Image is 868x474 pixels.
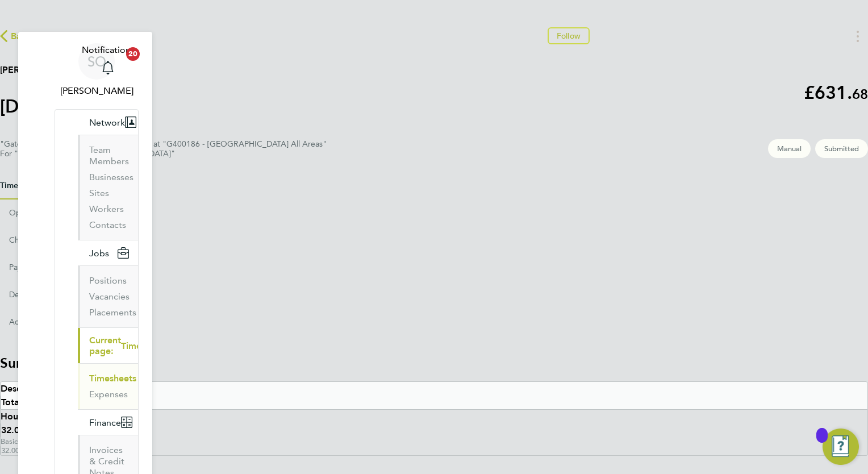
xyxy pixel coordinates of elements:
span: Timesheets [121,340,168,351]
button: Timesheets Menu [848,27,868,45]
app-decimal: £631. [804,82,868,103]
button: Current page:Timesheets [78,328,189,363]
a: Placements [89,307,136,318]
a: Expenses [89,389,128,400]
span: Scott O'Malley [55,84,139,98]
button: Jobs [78,240,138,265]
a: Contacts [89,219,126,230]
a: Notifications20 [82,43,135,80]
span: This timesheet was manually created. [768,139,811,158]
span: Jobs [89,248,109,259]
span: 20 [126,47,140,61]
div: 32.00 hrs [1,423,867,437]
div: Current page:Timesheets [78,363,138,409]
span: Current page: [89,335,121,356]
div: Description [1,382,867,396]
span: Finance [89,417,121,428]
a: Sites [89,188,109,198]
a: Timesheets [89,373,136,384]
div: Hours worked [1,410,867,423]
a: Businesses [89,172,133,182]
a: Vacancies [89,291,130,302]
div: 32.00 hrs [1,446,867,455]
button: Network [78,110,145,135]
button: Follow [548,27,590,44]
a: SO[PERSON_NAME] [55,43,139,98]
button: Finance [78,410,141,435]
button: Operational Instructions & Comments [9,199,149,227]
div: Total [1,396,867,409]
a: Positions [89,275,127,286]
a: Workers [89,203,124,214]
span: Network [89,117,125,128]
div: Basic [1,437,867,446]
button: Activity Logs [9,309,57,336]
button: Pay [9,254,23,281]
span: This timesheet is Submitted. [815,139,868,158]
button: Open Resource Center, 13 new notifications [823,429,859,465]
button: Charge [9,227,36,254]
a: Team Members [89,144,129,167]
span: Back [11,30,32,43]
span: Notifications [82,43,135,57]
button: Details [9,281,35,309]
span: Follow [557,31,581,41]
span: 68 [852,86,868,102]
